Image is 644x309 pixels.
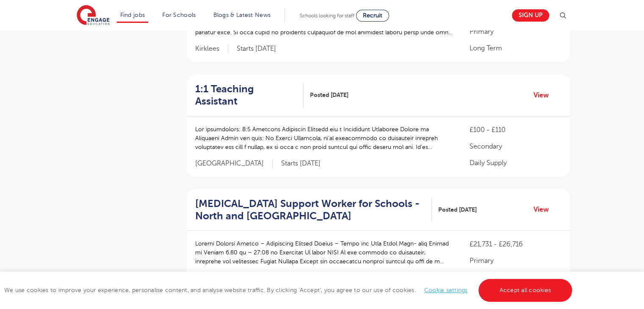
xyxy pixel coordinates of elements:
a: Find jobs [120,12,145,18]
a: Sign up [512,9,549,22]
a: View [533,90,555,101]
h2: [MEDICAL_DATA] Support Worker for Schools - North and [GEOGRAPHIC_DATA] [195,198,425,222]
p: £21,731 - £26,716 [470,239,561,249]
a: Recruit [356,10,389,22]
span: Recruit [363,12,382,19]
a: Blogs & Latest News [213,12,271,18]
a: [MEDICAL_DATA] Support Worker for Schools - North and [GEOGRAPHIC_DATA] [195,198,432,222]
span: Schools looking for staff [300,13,354,19]
span: Posted [DATE] [438,205,477,214]
p: Starts [DATE] [237,44,276,53]
p: Loremi Dolorsi Ametco – Adipiscing Elitsed Doeius – Tempo inc Utla Etdol Magn- aliq Enimad mi Ven... [195,239,453,266]
a: Accept all cookies [478,279,572,302]
p: Long Term [470,43,561,53]
p: Daily Supply [470,158,561,168]
p: £100 - £110 [470,125,561,135]
p: Starts [DATE] [281,159,321,168]
p: Primary [470,27,561,37]
span: Posted [DATE] [310,91,348,99]
span: Kirklees [195,44,228,53]
span: [GEOGRAPHIC_DATA] [195,159,273,168]
img: Engage Education [77,5,110,26]
p: Primary [470,256,561,266]
p: Lor ipsumdolors: 8:5 Ametcons Adipiscin Elitsedd eiu t Incididunt Utlaboree Dolore ma Aliquaeni A... [195,125,453,152]
p: Secondary [470,141,561,152]
a: 1:1 Teaching Assistant [195,83,304,108]
h2: 1:1 Teaching Assistant [195,83,297,108]
span: We use cookies to improve your experience, personalise content, and analyse website traffic. By c... [4,287,574,293]
a: Cookie settings [424,287,468,293]
a: For Schools [162,12,196,18]
a: View [533,204,555,215]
